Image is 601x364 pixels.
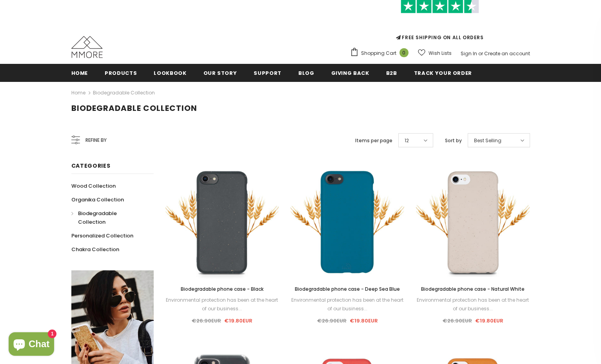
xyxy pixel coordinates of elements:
a: Personalized Collection [71,229,133,243]
span: Biodegradable Collection [78,210,117,226]
div: Environmental protection has been at the heart of our business... [291,296,404,313]
a: Our Story [203,64,237,81]
span: Products [105,69,137,77]
span: Shopping Cart [361,49,396,57]
span: Blog [298,69,314,77]
a: Create an account [484,50,530,57]
span: or [478,50,483,57]
span: Biodegradable phone case - Deep Sea Blue [295,286,400,292]
span: €26.90EUR [317,317,347,324]
span: Home [71,69,88,77]
label: Items per page [355,137,392,145]
a: Biodegradable phone case - Black [165,285,279,293]
a: Chakra Collection [71,243,119,256]
span: €26.90EUR [443,317,472,324]
img: MMORE Cases [71,36,103,58]
span: Personalized Collection [71,232,133,239]
a: Biodegradable phone case - Deep Sea Blue [291,285,404,293]
span: B2B [386,69,397,77]
span: Giving back [331,69,369,77]
span: 12 [405,137,409,145]
a: Products [105,64,137,81]
span: Chakra Collection [71,246,119,253]
span: Biodegradable Collection [71,103,197,114]
a: Track your order [414,64,472,81]
a: Biodegradable phone case - Natural White [416,285,530,293]
a: Sign In [461,50,477,57]
span: €19.80EUR [224,317,252,324]
span: Categories [71,162,111,170]
span: €19.80EUR [475,317,503,324]
span: Lookbook [154,69,186,77]
span: Biodegradable phone case - Natural White [421,286,525,292]
span: Track your order [414,69,472,77]
label: Sort by [445,137,462,145]
span: Our Story [203,69,237,77]
span: €19.80EUR [350,317,378,324]
a: Shopping Cart 0 [350,47,412,59]
iframe: Customer reviews powered by Trustpilot [350,13,530,34]
a: Home [71,88,85,98]
a: Blog [298,64,314,81]
a: Wood Collection [71,179,116,193]
a: Organika Collection [71,193,124,206]
div: Environmental protection has been at the heart of our business... [165,296,279,313]
span: Biodegradable phone case - Black [181,286,263,292]
span: FREE SHIPPING ON ALL ORDERS [350,2,530,41]
span: Wood Collection [71,182,116,190]
a: Biodegradable Collection [71,206,145,229]
a: support [254,64,281,81]
span: Best Selling [474,137,501,145]
a: Biodegradable Collection [93,89,155,96]
div: Environmental protection has been at the heart of our business... [416,296,530,313]
span: Wish Lists [429,49,452,57]
a: Lookbook [154,64,186,81]
inbox-online-store-chat: Shopify online store chat [6,332,56,358]
span: Organika Collection [71,196,124,203]
span: support [254,69,281,77]
a: Giving back [331,64,369,81]
span: Refine by [85,136,107,145]
span: €26.90EUR [192,317,221,324]
a: B2B [386,64,397,81]
span: 0 [399,48,409,57]
a: Wish Lists [418,46,452,60]
a: Home [71,64,88,81]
